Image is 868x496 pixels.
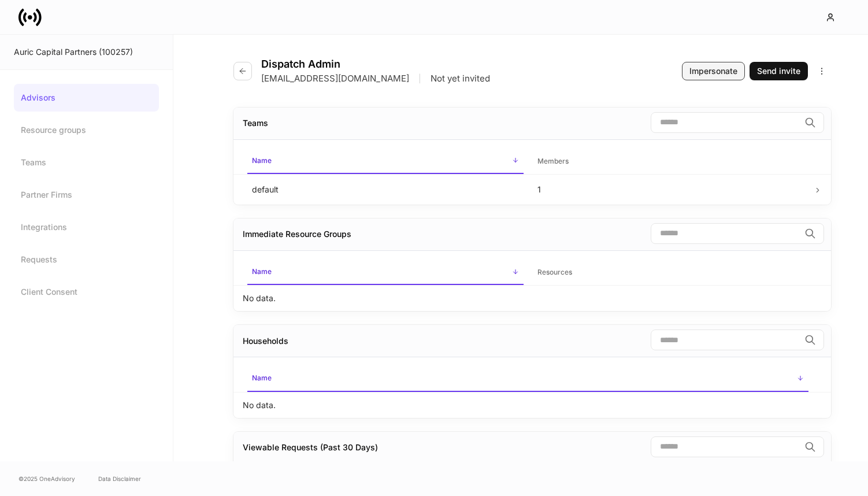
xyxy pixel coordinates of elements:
[533,261,809,284] span: Resources
[243,293,276,304] p: No data.
[757,65,800,77] div: Send invite
[689,65,737,77] div: Impersonate
[431,73,490,84] p: Not yet invited
[252,266,272,277] h6: Name
[247,367,808,391] span: Name
[14,181,159,209] a: Partner Firms
[243,228,351,240] div: Immediate Resource Groups
[247,260,524,285] span: Name
[247,149,524,174] span: Name
[14,46,159,58] div: Auric Capital Partners (100257)
[261,73,409,84] p: [EMAIL_ADDRESS][DOMAIN_NAME]
[14,278,159,306] a: Client Consent
[682,62,745,80] button: Impersonate
[98,474,141,483] a: Data Disclaimer
[243,174,528,205] td: default
[14,246,159,273] a: Requests
[261,58,490,71] h4: Dispatch Admin
[537,266,572,277] h6: Resources
[252,372,272,383] h6: Name
[750,62,808,80] button: Send invite
[243,335,288,347] div: Households
[252,155,272,166] h6: Name
[14,116,159,144] a: Resource groups
[14,149,159,176] a: Teams
[537,156,569,166] h6: Members
[14,213,159,241] a: Integrations
[18,474,75,483] span: © 2025 OneAdvisory
[528,174,814,205] td: 1
[243,117,268,129] div: Teams
[533,150,809,173] span: Members
[243,442,378,453] div: Viewable Requests (Past 30 Days)
[14,84,159,112] a: Advisors
[418,73,421,84] p: |
[243,399,276,411] p: No data.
